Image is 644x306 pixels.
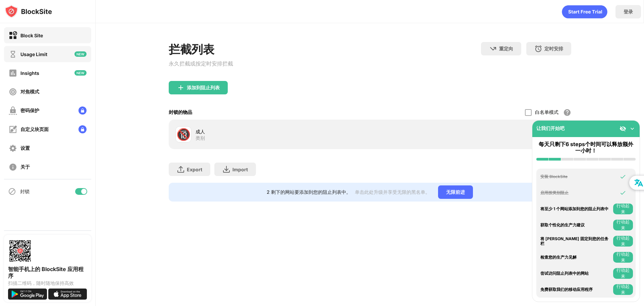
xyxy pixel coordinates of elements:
[540,174,611,179] div: 安装 BlockSite
[267,189,351,195] div: 2 剩下的网站要添加到您的阻止列表中。
[8,280,87,286] div: 扫描二维码，随时随地保持高效
[74,70,87,76] img: new-icon.svg
[20,33,43,38] div: Block Site
[187,167,202,172] div: Export
[540,190,611,195] div: 启用按类别阻止
[613,268,633,279] button: 行动起来
[540,223,611,227] div: 获取个性化的生产力建议
[620,189,626,196] img: omni-check.svg
[540,271,611,276] div: 尝试访问阻止列表中的网站
[499,46,513,52] div: 重定向
[535,109,558,116] div: 白名单模式
[620,125,626,132] img: eye-not-visible.svg
[620,173,626,180] img: omni-check.svg
[20,107,39,114] div: 密码保护
[20,51,47,57] div: Usage Limit
[78,125,87,133] img: lock-menu.svg
[613,284,633,295] button: 行动起来
[438,185,473,199] div: 无限前进
[544,46,563,52] div: 定时安排
[176,128,191,141] div: 🔞
[540,255,611,260] div: 检查您的生产力见解
[540,207,611,211] div: 将至少 1 个网站添加到您的阻止列表中
[196,128,370,135] div: 成人
[536,141,636,154] div: 每天只剩下6 steps个时间可以释放额外一小时！
[169,42,233,57] div: 拦截列表
[613,220,633,230] button: 行动起来
[624,9,633,15] div: 登录
[20,70,39,76] div: Insights
[187,85,220,90] div: 添加到阻止列表
[9,69,17,77] img: insights-off.svg
[9,163,17,171] img: about-off.svg
[629,125,636,132] img: omni-setup-toggle.svg
[20,145,30,151] div: 设置
[8,187,16,195] img: blocking-icon.svg
[8,266,87,279] div: 智能手机上的 BlockSite 应用程序
[20,126,49,133] div: 自定义块页面
[9,106,17,115] img: password-protection-off.svg
[9,144,17,152] img: settings-off.svg
[562,5,607,18] div: animation
[540,287,611,292] div: 免费获取我们的移动应用程序
[536,125,565,132] div: 让我们开始吧
[78,106,87,115] img: lock-menu.svg
[169,60,233,68] div: 永久拦截或按定时安排拦截
[8,239,32,263] img: options-page-qr-code.png
[48,289,87,300] img: download-on-the-app-store.svg
[613,236,633,247] button: 行动起来
[5,5,52,18] img: logo-blocksite.svg
[9,50,17,58] img: time-usage-off.svg
[20,164,30,170] div: 关于
[9,31,17,40] img: block-on.svg
[20,188,30,195] div: 封锁
[8,289,47,300] img: get-it-on-google-play.svg
[20,89,39,95] div: 对焦模式
[613,204,633,214] button: 行动起来
[9,88,17,96] img: focus-off.svg
[540,236,611,246] div: 将 [PERSON_NAME] 固定到您的任务栏
[196,135,205,141] div: 类别
[169,109,192,116] div: 封锁的物品
[613,252,633,263] button: 行动起来
[232,167,248,172] div: Import
[74,51,87,57] img: new-icon.svg
[9,125,17,134] img: customize-block-page-off.svg
[355,189,430,195] div: 单击此处升级并享受无限的黑名单。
